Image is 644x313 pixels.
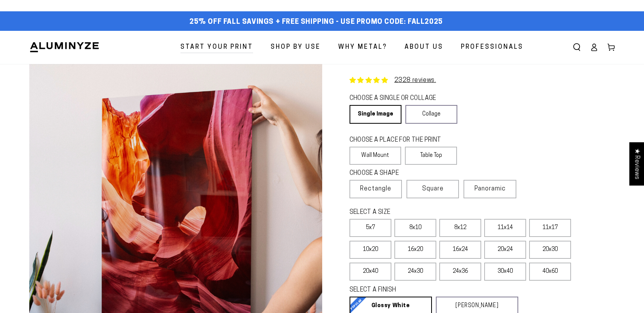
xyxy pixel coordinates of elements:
span: Start Your Print [180,42,253,53]
legend: SELECT A FINISH [350,286,500,295]
span: About Us [405,42,443,53]
label: 24x36 [439,263,481,281]
span: 25% off FALL Savings + Free Shipping - Use Promo Code: FALL2025 [189,18,443,27]
label: 8x12 [439,219,481,237]
legend: CHOOSE A SHAPE [350,169,451,178]
span: Rectangle [360,184,391,194]
a: Start Your Print [175,37,259,58]
span: Shop By Use [271,42,321,53]
label: 5x7 [350,219,391,237]
label: Wall Mount [350,147,401,165]
a: Shop By Use [265,37,326,58]
div: Click to open Judge.me floating reviews tab [629,142,644,185]
a: Single Image [350,105,401,124]
span: Panoramic [475,186,506,192]
a: Professionals [455,37,529,58]
label: 24x30 [394,263,436,281]
label: 10x20 [350,241,391,259]
label: 11x17 [529,219,571,237]
legend: SELECT A SIZE [350,208,506,217]
span: Why Metal? [338,42,387,53]
img: Aluminyze [29,41,100,53]
label: 16x24 [439,241,481,259]
label: 20x30 [529,241,571,259]
a: About Us [399,37,449,58]
label: 20x40 [350,263,391,281]
label: 8x10 [394,219,436,237]
summary: Search our site [568,39,585,56]
span: Square [422,184,444,194]
a: Collage [405,105,457,124]
label: 30x40 [484,263,526,281]
legend: CHOOSE A SINGLE OR COLLAGE [350,94,450,103]
span: Professionals [461,42,523,53]
label: 40x60 [529,263,571,281]
a: 2328 reviews. [394,77,436,84]
legend: CHOOSE A PLACE FOR THE PRINT [350,136,450,145]
label: 11x14 [484,219,526,237]
a: Why Metal? [332,37,393,58]
label: Table Top [405,147,457,165]
label: 16x20 [394,241,436,259]
label: 20x24 [484,241,526,259]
